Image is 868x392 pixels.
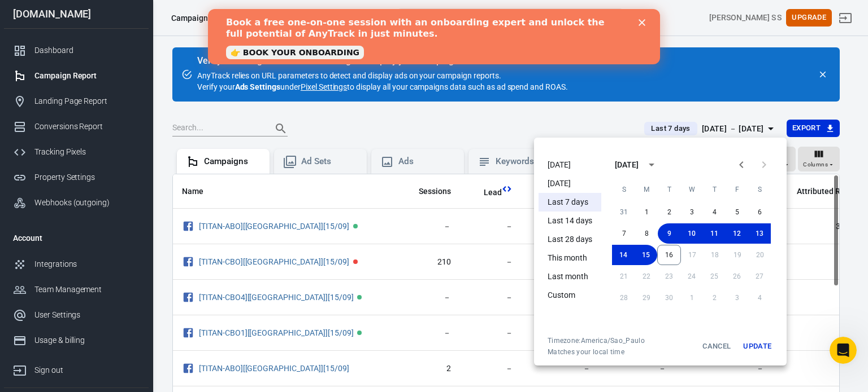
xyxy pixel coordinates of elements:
[748,202,771,222] button: 6
[208,9,660,64] iframe: Intercom live chat banner
[635,202,658,222] button: 1
[682,178,702,201] span: Wednesday
[614,178,634,201] span: Sunday
[539,267,601,286] li: Last month
[727,178,747,201] span: Friday
[613,202,635,222] button: 31
[749,178,770,201] span: Saturday
[539,230,601,249] li: Last 28 days
[739,336,775,356] button: Update
[539,193,601,212] li: Last 7 days
[659,178,679,201] span: Tuesday
[548,347,645,356] span: Matches your local time
[680,223,703,244] button: 10
[539,212,601,230] li: Last 14 days
[431,10,442,17] div: Close
[539,174,601,193] li: [DATE]
[658,202,680,222] button: 2
[615,159,639,171] div: [DATE]
[730,153,753,176] button: Previous month
[539,286,601,305] li: Custom
[726,202,748,222] button: 5
[539,249,601,267] li: This month
[613,223,635,244] button: 7
[657,245,681,265] button: 16
[726,223,748,244] button: 12
[642,155,661,174] button: calendar view is open, switch to year view
[635,245,657,265] button: 15
[636,178,657,201] span: Monday
[704,178,724,201] span: Thursday
[830,337,857,364] iframe: Intercom live chat
[635,223,658,244] button: 8
[548,336,645,345] div: Timezone: America/Sao_Paulo
[658,223,680,244] button: 9
[612,245,635,265] button: 14
[748,223,771,244] button: 13
[680,202,703,222] button: 3
[703,202,726,222] button: 4
[698,336,735,356] button: Cancel
[703,223,726,244] button: 11
[539,156,601,174] li: [DATE]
